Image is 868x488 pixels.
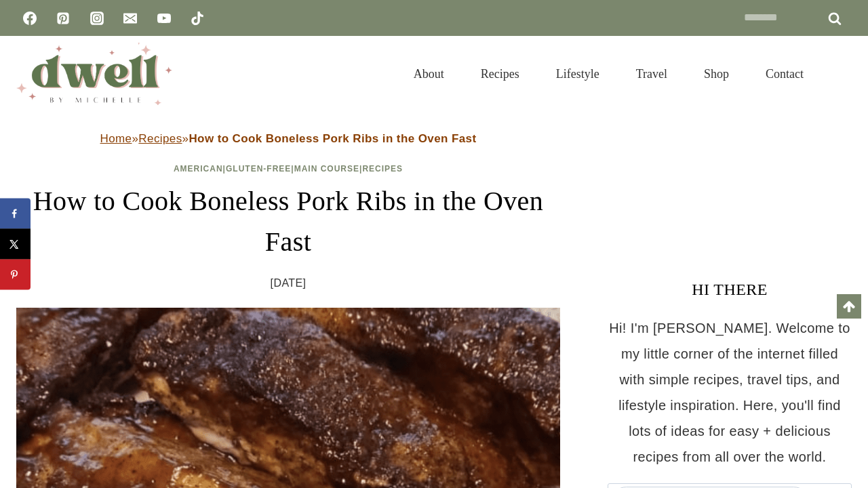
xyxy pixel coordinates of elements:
a: Facebook [16,5,43,32]
img: DWELL by michelle [16,43,172,105]
a: Home [100,132,132,145]
a: American [174,164,223,174]
a: Gluten-Free [226,164,291,174]
a: TikTok [184,5,211,32]
a: Contact [747,50,822,98]
a: Instagram [83,5,111,32]
span: | | | [174,164,403,174]
a: Email [117,5,144,32]
h1: How to Cook Boneless Pork Ribs in the Oven Fast [16,181,560,262]
a: Recipes [138,132,182,145]
a: Travel [618,50,686,98]
a: Shop [686,50,747,98]
a: About [395,50,462,98]
a: Scroll to top [837,294,861,319]
nav: Primary Navigation [395,50,822,98]
button: View Search Form [829,62,852,85]
a: Main Course [294,164,359,174]
time: [DATE] [271,273,307,293]
strong: How to Cook Boneless Pork Ribs in the Oven Fast [189,132,476,145]
a: Pinterest [50,5,77,32]
p: Hi! I'm [PERSON_NAME]. Welcome to my little corner of the internet filled with simple recipes, tr... [608,315,852,470]
a: YouTube [151,5,178,32]
span: » » [100,132,477,145]
a: Recipes [462,50,538,98]
a: Lifestyle [538,50,618,98]
h3: HI THERE [608,277,852,302]
a: Recipes [362,164,403,174]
